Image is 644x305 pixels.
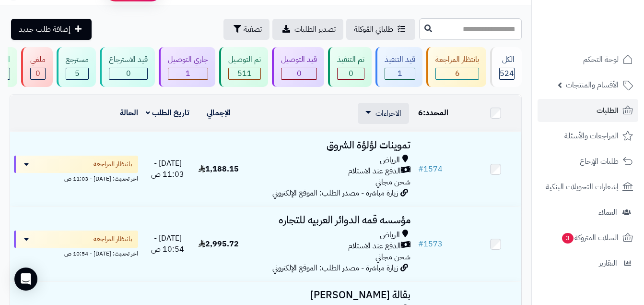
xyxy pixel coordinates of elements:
[19,47,55,87] a: ملغي 0
[229,68,260,79] div: 511
[168,68,208,79] div: 1
[237,68,252,79] span: 511
[375,176,410,188] span: شحن مجاني
[157,47,217,87] a: جاري التوصيل 1
[199,238,239,250] span: 2,995.72
[120,107,138,119] a: الحالة
[223,19,269,40] button: تصفية
[14,173,138,183] div: اخر تحديث: [DATE] - 11:03 ص
[562,232,574,244] span: 3
[94,159,132,169] span: بانتظار المراجعة
[338,68,364,79] div: 0
[217,47,270,87] a: تم التوصيل 511
[564,129,619,143] span: المراجعات والأسئلة
[354,24,393,35] span: طلباتي المُوكلة
[207,107,231,119] a: الإجمالي
[151,158,184,180] span: [DATE] - 11:03 ص
[109,68,147,79] div: 0
[186,68,190,79] span: 1
[583,53,619,66] span: لوحة التحكم
[538,175,638,198] a: إشعارات التحويلات البنكية
[19,24,70,35] span: إضافة طلب جديد
[346,19,415,40] a: طلباتي المُوكلة
[348,241,401,252] span: الدفع عند الاستلام
[580,155,619,168] span: طلبات الإرجاع
[418,238,423,250] span: #
[455,68,460,79] span: 6
[385,54,415,65] div: قيد التنفيذ
[14,248,138,258] div: اخر تحديث: [DATE] - 10:54 ص
[375,251,410,263] span: شحن مجاني
[55,47,98,87] a: مسترجع 5
[11,19,92,40] a: إضافة طلب جديد
[146,107,189,119] a: تاريخ الطلب
[94,234,132,244] span: بانتظار المراجعة
[418,163,443,175] a: #1574
[599,256,617,270] span: التقارير
[199,163,239,175] span: 1,188.15
[75,68,80,79] span: 5
[538,226,638,249] a: السلات المتروكة3
[281,54,317,65] div: قيد التوصيل
[385,68,415,79] div: 1
[281,68,316,79] div: 0
[365,108,401,119] a: الاجراءات
[270,47,326,87] a: قيد التوصيل 0
[228,54,261,65] div: تم التوصيل
[538,124,638,147] a: المراجعات والأسئلة
[248,140,410,151] h3: تموينات لؤلؤة الشروق
[326,47,374,87] a: تم التنفيذ 0
[538,201,638,224] a: العملاء
[499,54,515,65] div: الكل
[538,48,638,71] a: لوحة التحكم
[30,54,46,65] div: ملغي
[244,24,262,35] span: تصفية
[272,19,343,40] a: تصدير الطلبات
[538,150,638,173] a: طلبات الإرجاع
[538,99,638,122] a: الطلبات
[98,47,157,87] a: قيد الاسترجاع 0
[109,54,148,65] div: قيد الاسترجاع
[14,268,37,291] div: Open Intercom Messenger
[151,232,184,255] span: [DATE] - 10:54 ص
[424,47,488,87] a: بانتظار المراجعة 6
[579,19,635,39] img: logo-2.png
[66,54,89,65] div: مسترجع
[375,108,401,119] span: الاجراءات
[380,155,400,166] span: الرياض
[561,231,619,244] span: السلات المتروكة
[248,215,410,226] h3: مؤسسه قمه الدوائر العربيه للتجاره
[272,187,398,199] span: زيارة مباشرة - مصدر الطلب: الموقع الإلكتروني
[418,108,466,119] div: المحدد:
[380,230,400,241] span: الرياض
[349,68,353,79] span: 0
[337,54,364,65] div: تم التنفيذ
[436,68,479,79] div: 6
[538,252,638,275] a: التقارير
[500,68,514,79] span: 524
[374,47,424,87] a: قيد التنفيذ 1
[31,68,45,79] div: 0
[488,47,524,87] a: الكل524
[566,78,619,92] span: الأقسام والمنتجات
[597,104,619,117] span: الطلبات
[126,68,131,79] span: 0
[248,290,410,301] h3: بقالة [PERSON_NAME]
[272,262,398,274] span: زيارة مباشرة - مصدر الطلب: الموقع الإلكتروني
[348,166,401,177] span: الدفع عند الاستلام
[297,68,302,79] span: 0
[598,206,617,219] span: العملاء
[35,68,40,79] span: 0
[435,54,479,65] div: بانتظار المراجعة
[66,68,88,79] div: 5
[418,163,423,175] span: #
[168,54,208,65] div: جاري التوصيل
[398,68,402,79] span: 1
[418,238,443,250] a: #1573
[546,180,619,194] span: إشعارات التحويلات البنكية
[294,24,336,35] span: تصدير الطلبات
[418,107,423,119] span: 6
